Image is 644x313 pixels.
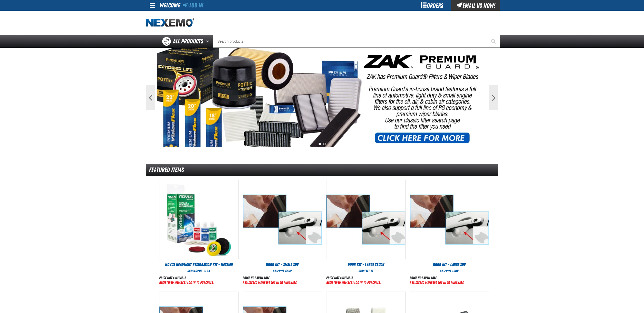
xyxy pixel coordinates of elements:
span: All Products [173,37,203,46]
a: Registered Member? Log In to purchase. [410,281,464,285]
button: Start Searching [488,35,500,48]
a: Registered Member? Log In to purchase. [159,281,214,285]
span: PWT-LT [364,269,373,273]
div: SKU: [159,269,239,273]
img: PG Filters & Wipers [157,48,487,147]
div: SKU: [243,269,322,273]
span: Door Kit - Large Truck [348,262,384,267]
span: PWT-SSUV [279,269,292,273]
a: Door Kit - Small SUV [243,262,322,268]
div: Price not available [410,275,464,280]
span: PWT-LSUV [446,269,459,273]
div: Price not available [243,275,297,280]
span: Door Kit - Small SUV [266,262,299,267]
span: NOVUS-HLRK [193,269,210,273]
div: Price not available [326,275,381,280]
button: Next [489,85,498,110]
: View Details of the Novus Headlight Restoration Kit - Nexemo [159,180,238,259]
button: 1 of 2 [319,143,321,145]
div: Featured Items [146,164,498,176]
: View Details of the Door Kit - Small SUV [243,180,322,259]
button: Open All Products pages [204,35,213,48]
div: SKU: [326,269,406,273]
img: Door Kit - Small SUV [243,180,322,259]
a: Novus Headlight Restoration Kit - Nexemo [159,262,239,268]
input: Search [213,35,500,48]
a: Log In [183,2,203,9]
button: Previous [146,85,155,110]
button: 2 of 2 [323,143,326,145]
: View Details of the Door Kit - Large SUV [410,180,489,259]
span: Novus Headlight Restoration Kit - Nexemo [165,262,233,267]
img: Door Kit - Large SUV [410,180,489,259]
img: Nexemo logo [146,18,194,27]
span: Door Kit - Large SUV [433,262,466,267]
a: Registered Member? Log In to purchase. [326,281,381,285]
a: Registered Member? Log In to purchase. [243,281,297,285]
img: Novus Headlight Restoration Kit - Nexemo [159,180,238,259]
a: Door Kit - Large Truck [326,262,406,268]
img: Door Kit - Large Truck [326,180,405,259]
div: Price not available [159,275,214,280]
a: Door Kit - Large SUV [410,262,489,268]
div: SKU: [410,269,489,273]
: View Details of the Door Kit - Large Truck [326,180,405,259]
